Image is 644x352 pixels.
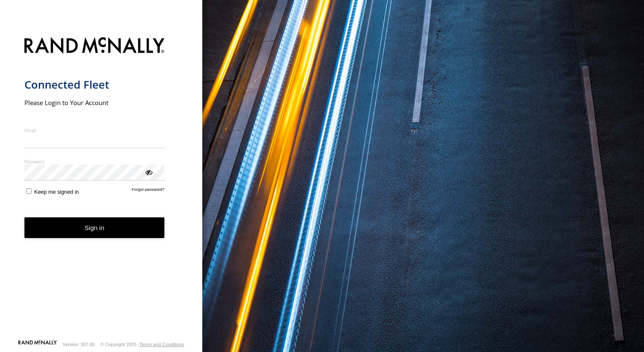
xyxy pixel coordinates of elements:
[26,188,32,194] input: Keep me signed in
[24,127,165,133] label: Email
[100,342,184,347] div: © Copyright 2025 -
[140,342,184,347] a: Terms and Conditions
[63,342,95,347] div: Version: 307.00
[18,340,57,349] a: Visit our Website
[24,158,165,165] label: Password
[24,98,165,107] h2: Please Login to Your Account
[24,78,165,92] h1: Connected Fleet
[24,217,165,238] button: Sign in
[132,187,165,195] a: Forgot password?
[24,35,165,57] img: Rand McNally
[144,168,153,176] div: ViewPassword
[24,32,178,339] form: main
[34,189,79,195] span: Keep me signed in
